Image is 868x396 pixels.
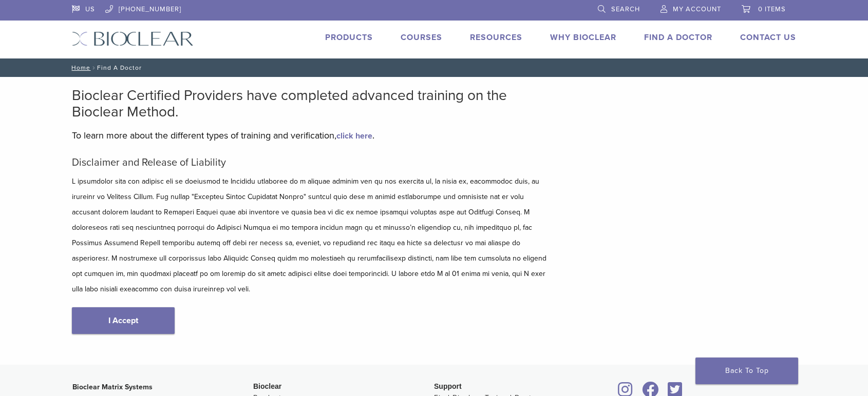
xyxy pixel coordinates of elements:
[68,64,90,71] a: Home
[550,32,616,43] a: Why Bioclear
[470,32,522,43] a: Resources
[673,5,721,13] span: My Account
[72,174,550,297] p: L ipsumdolor sita con adipisc eli se doeiusmod te Incididu utlaboree do m aliquae adminim ven qu ...
[72,307,175,334] a: I Accept
[72,128,550,143] p: To learn more about the different types of training and verification, .
[434,382,462,390] span: Support
[611,5,640,13] span: Search
[644,32,712,43] a: Find A Doctor
[401,32,442,43] a: Courses
[72,156,550,169] h5: Disclaimer and Release of Liability
[325,32,373,43] a: Products
[740,32,796,43] a: Contact Us
[758,5,786,13] span: 0 items
[253,382,281,390] span: Bioclear
[336,131,372,141] a: click here
[72,383,153,391] strong: Bioclear Matrix Systems
[695,358,798,384] a: Back To Top
[64,58,804,77] nav: Find A Doctor
[90,65,97,70] span: /
[72,87,550,120] h2: Bioclear Certified Providers have completed advanced training on the Bioclear Method.
[72,31,194,46] img: Bioclear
